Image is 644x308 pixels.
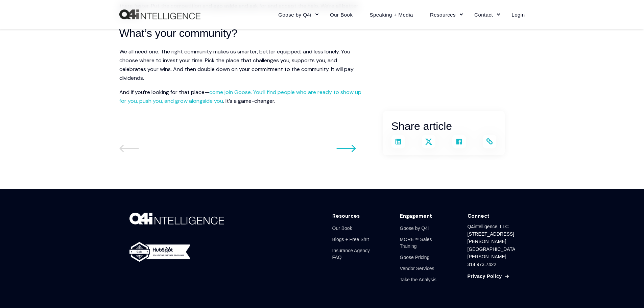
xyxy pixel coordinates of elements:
div: Navigation Menu [332,223,380,263]
a: Blogs + Free Sh!t [332,234,369,245]
p: We all need one. The right community makes us smarter, better equipped, and less lonely. You choo... [119,47,363,82]
div: Connect [468,213,490,219]
div: Resources [332,213,360,219]
a: Our Book [332,223,352,234]
div: Navigation Menu [400,223,447,285]
img: Q4intelligence, LLC logo [119,9,200,20]
a: come join Goose. You’ll find people who are ready to show up for you, push you, and grow alongsid... [119,89,361,104]
a: Goose Pricing [400,252,430,263]
iframe: Chat Widget [610,276,644,308]
h3: What’s your community? [119,25,363,42]
p: And if you’re looking for that place— . It’s a game-changer. [119,88,363,105]
a: Vendor Services [400,263,434,274]
a: Privacy Policy [468,273,502,280]
a: Back to Home [119,9,200,20]
img: gold-horizontal-white-2 [129,242,190,262]
div: Q4intelligence, LLC [STREET_ADDRESS][PERSON_NAME] [GEOGRAPHIC_DATA][PERSON_NAME] 314.973.7422 [468,223,517,268]
a: Take the Analysis [400,274,436,285]
a: MORE™ Sales Training [400,234,447,252]
a: Insurance Agency FAQ [332,245,380,263]
img: Q4i-white-logo [129,213,224,224]
a: Goose by Q4i [400,223,429,234]
div: Engagement [400,213,432,219]
h3: Share article [391,118,496,135]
